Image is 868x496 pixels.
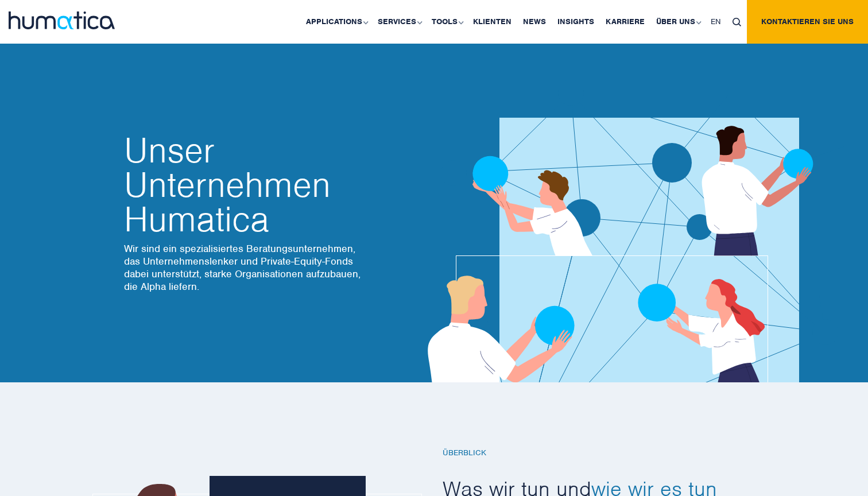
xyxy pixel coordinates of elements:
[124,133,371,237] h2: Humatica
[443,448,753,458] h6: Überblick
[124,133,371,202] span: Unser Unternehmen
[394,51,845,382] img: about_banner1
[124,242,371,293] p: Wir sind ein spezialisiertes Beratungsunternehmen, das Unternehmenslenker und Private-Equity-Fond...
[711,17,721,26] span: EN
[9,11,115,29] img: logo
[733,18,741,26] img: search_icon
